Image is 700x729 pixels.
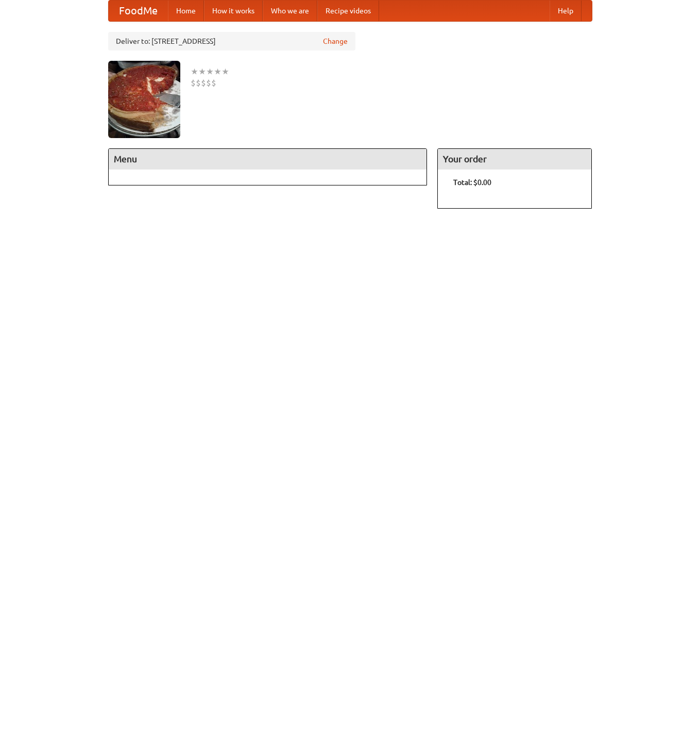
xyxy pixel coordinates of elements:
a: How it works [204,1,263,21]
li: $ [211,77,216,89]
li: ★ [214,66,221,77]
b: Total: $0.00 [453,178,491,187]
div: Deliver to: [STREET_ADDRESS] [108,32,355,50]
a: Who we are [263,1,317,21]
li: $ [196,77,201,89]
li: ★ [191,66,198,77]
a: FoodMe [109,1,168,21]
li: ★ [221,66,229,77]
a: Recipe videos [317,1,379,21]
h4: Your order [438,149,591,169]
li: $ [191,77,196,89]
li: $ [201,77,206,89]
img: angular.jpg [108,61,180,138]
a: Change [323,36,348,46]
h4: Menu [109,149,427,169]
a: Help [550,1,582,21]
li: $ [206,77,211,89]
a: Home [168,1,204,21]
li: ★ [198,66,206,77]
li: ★ [206,66,214,77]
